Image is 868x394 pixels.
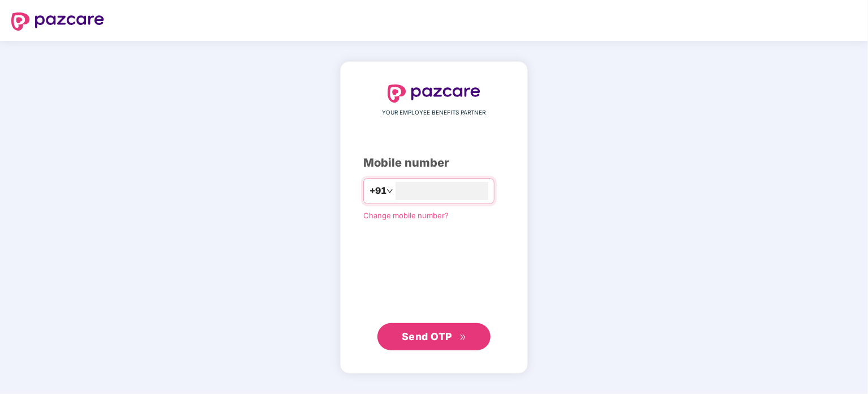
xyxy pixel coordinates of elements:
[388,84,480,103] img: logo
[377,323,491,350] button: Send OTPdouble-right
[363,211,449,220] a: Change mobile number?
[402,331,452,342] span: Send OTP
[363,154,505,172] div: Mobile number
[11,12,104,31] img: logo
[459,334,467,341] span: double-right
[369,184,386,198] span: +91
[383,108,486,117] span: YOUR EMPLOYEE BENEFITS PARTNER
[386,188,393,194] span: down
